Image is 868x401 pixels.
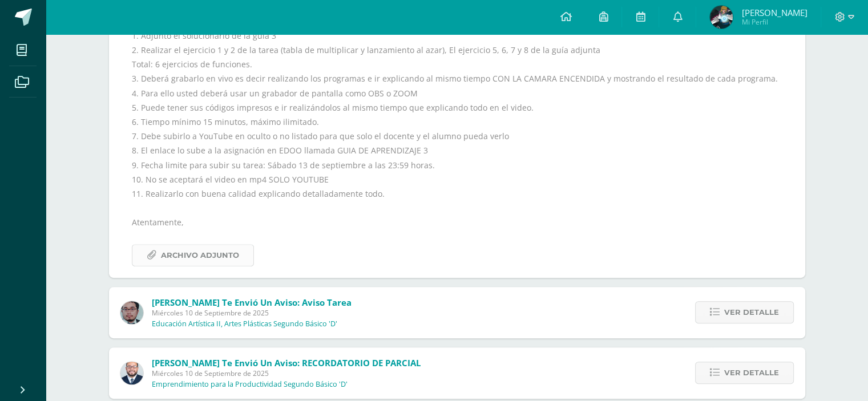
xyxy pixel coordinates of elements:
[152,319,337,329] p: Educación Artística II, Artes Plásticas Segundo Básico 'D'
[152,308,352,318] span: Miércoles 10 de Septiembre de 2025
[132,244,254,266] a: Archivo Adjunto
[741,17,807,27] span: Mi Perfil
[120,362,143,384] img: eaa624bfc361f5d4e8a554d75d1a3cf6.png
[161,245,239,266] span: Archivo Adjunto
[152,368,421,378] span: Miércoles 10 de Septiembre de 2025
[152,380,348,389] p: Emprendimiento para la Productividad Segundo Básico 'D'
[120,301,143,324] img: 5fac68162d5e1b6fbd390a6ac50e103d.png
[724,302,779,323] span: Ver detalle
[710,6,733,29] img: 113de08f92fcec3dd5f42b5e50acf197.png
[152,357,421,368] span: [PERSON_NAME] te envió un aviso: RECORDATORIO DE PARCIAL
[152,297,352,308] span: [PERSON_NAME] te envió un aviso: Aviso tarea
[741,7,807,18] span: [PERSON_NAME]
[724,362,779,383] span: Ver detalle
